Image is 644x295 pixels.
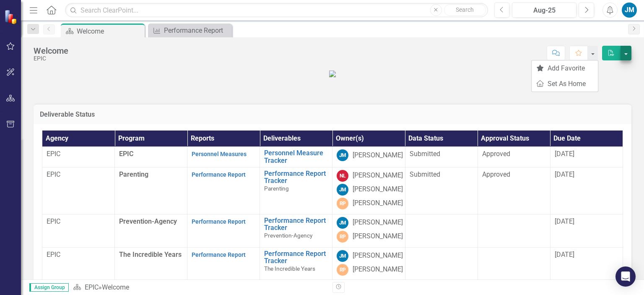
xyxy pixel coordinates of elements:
td: Double-Click to Edit Right Click for Context Menu [260,214,332,247]
td: Double-Click to Edit Right Click for Context Menu [260,167,332,214]
div: » [73,283,326,292]
div: [PERSON_NAME] [353,218,403,227]
p: EPIC [47,170,110,180]
td: Double-Click to Edit Right Click for Context Menu [260,247,332,280]
td: Double-Click to Edit [405,247,478,280]
a: Set As Home [532,76,598,91]
div: [PERSON_NAME] [353,151,403,160]
div: Aug-25 [515,5,574,16]
button: Search [444,4,486,16]
a: Performance Report Tracker [264,217,328,232]
img: ClearPoint Strategy [4,10,19,24]
span: [DATE] [555,251,574,258]
div: RP [337,198,348,209]
div: EPIC [34,55,68,62]
td: Double-Click to Edit Right Click for Context Menu [260,147,332,167]
a: Performance Report Tracker [264,170,328,185]
img: EPIC%20blue%20and%20green%20%201%20v2.jpg [329,70,336,77]
a: Performance Report [150,25,230,36]
div: Welcome [77,26,143,37]
input: Search ClearPoint... [65,3,488,18]
td: Double-Click to Edit [405,147,478,167]
a: Performance Report [192,218,246,225]
span: Search [456,6,474,13]
button: JM [622,3,637,18]
div: Open Intercom Messenger [615,266,636,287]
span: [DATE] [555,170,574,178]
a: Performance Report [192,171,246,178]
div: RP [337,231,348,243]
div: [PERSON_NAME] [353,232,403,241]
div: Performance Report [164,25,230,36]
td: Double-Click to Edit [478,167,550,214]
span: The Incredible Years [264,265,315,272]
p: EPIC [47,217,110,227]
div: JM [337,250,348,262]
div: [PERSON_NAME] [353,185,403,194]
button: Aug-25 [512,3,576,18]
div: RP [337,264,348,276]
td: Double-Click to Edit [478,247,550,280]
span: [DATE] [555,217,574,225]
span: Submitted [410,150,440,158]
a: Add Favorite [532,60,598,76]
div: [PERSON_NAME] [353,251,403,261]
span: Prevention-Agency [119,217,177,225]
div: JM [337,217,348,229]
div: [PERSON_NAME] [353,198,403,208]
span: Approved [482,170,510,178]
a: Performance Report Tracker [264,250,328,265]
p: EPIC [47,149,110,159]
span: Parenting [119,170,148,178]
span: Parenting [264,185,289,192]
a: Personnel Measures [192,151,247,157]
span: The Incredible Years [119,251,182,258]
div: NL [337,170,348,182]
span: Approved [482,150,510,158]
a: EPIC [85,283,99,291]
span: Submitted [410,170,440,178]
div: [PERSON_NAME] [353,265,403,274]
td: Double-Click to Edit [405,214,478,247]
td: Double-Click to Edit [478,147,550,167]
span: EPIC [119,150,133,158]
div: JM [337,149,348,161]
a: Performance Report [192,251,246,258]
p: EPIC [47,250,110,260]
span: [DATE] [555,150,574,158]
a: Personnel Measure Tracker [264,149,328,164]
div: Welcome [102,283,129,291]
div: [PERSON_NAME] [353,171,403,180]
div: JM [337,184,348,196]
span: Prevention-Agency [264,232,312,239]
h3: Deliverable Status [40,111,625,118]
td: Double-Click to Edit [478,214,550,247]
td: Double-Click to Edit [405,167,478,214]
div: Welcome [34,46,68,55]
span: Assign Group [29,283,69,292]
